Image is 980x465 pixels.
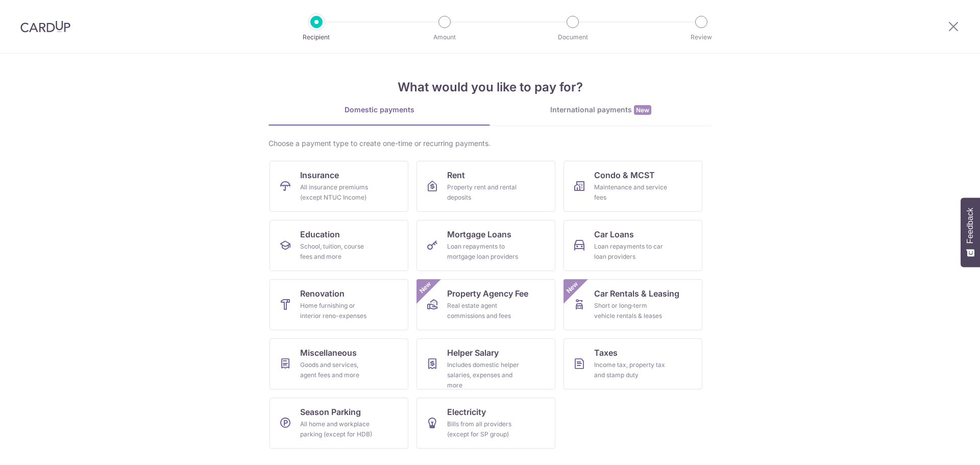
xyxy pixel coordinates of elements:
a: Season ParkingAll home and workplace parking (except for HDB) [269,398,408,449]
a: MiscellaneousGoods and services, agent fees and more [269,338,408,389]
span: Feedback [966,208,975,243]
div: Bills from all providers (except for SP group) [447,419,521,439]
span: Helper Salary [447,347,499,359]
a: InsuranceAll insurance premiums (except NTUC Income) [269,161,408,212]
span: New [417,279,434,296]
a: TaxesIncome tax, property tax and stamp duty [563,338,702,389]
div: Short or long‑term vehicle rentals & leases [594,301,668,321]
div: International payments [490,105,712,115]
a: Property Agency FeeReal estate agent commissions and feesNew [416,279,555,330]
a: Car LoansLoan repayments to car loan providers [563,220,702,271]
span: Insurance [300,169,339,181]
span: Condo & MCST [594,169,655,181]
div: All insurance premiums (except NTUC Income) [300,182,374,203]
p: Recipient [279,32,354,42]
span: Miscellaneous [300,347,357,359]
span: Property Agency Fee [447,287,528,300]
a: Helper SalaryIncludes domestic helper salaries, expenses and more [416,338,555,389]
div: Loan repayments to mortgage loan providers [447,241,521,262]
span: Rent [447,169,465,181]
span: Mortgage Loans [447,228,511,240]
div: Domestic payments [268,105,490,115]
h4: What would you like to pay for? [268,78,712,96]
p: Amount [407,32,482,42]
div: Maintenance and service fees [594,182,668,203]
p: Document [535,32,610,42]
div: Goods and services, agent fees and more [300,360,374,380]
span: Education [300,228,340,240]
span: Electricity [447,406,486,418]
p: Review [664,32,739,42]
a: Mortgage LoansLoan repayments to mortgage loan providers [416,220,555,271]
a: ElectricityBills from all providers (except for SP group) [416,398,555,449]
span: Taxes [594,347,618,359]
a: Car Rentals & LeasingShort or long‑term vehicle rentals & leasesNew [563,279,702,330]
a: RenovationHome furnishing or interior reno-expenses [269,279,408,330]
div: Home furnishing or interior reno-expenses [300,301,374,321]
span: Season Parking [300,406,361,418]
div: Choose a payment type to create one-time or recurring payments. [268,138,712,149]
div: Income tax, property tax and stamp duty [594,360,668,380]
span: New [564,279,581,296]
button: Feedback - Show survey [961,198,980,267]
a: EducationSchool, tuition, course fees and more [269,220,408,271]
div: School, tuition, course fees and more [300,241,374,262]
div: All home and workplace parking (except for HDB) [300,419,374,439]
span: Car Loans [594,228,634,240]
a: RentProperty rent and rental deposits [416,161,555,212]
img: CardUp [20,20,70,33]
div: Real estate agent commissions and fees [447,301,521,321]
span: New [634,105,651,115]
div: Includes domestic helper salaries, expenses and more [447,360,521,390]
span: Renovation [300,287,345,300]
a: Condo & MCSTMaintenance and service fees [563,161,702,212]
div: Property rent and rental deposits [447,182,521,203]
div: Loan repayments to car loan providers [594,241,668,262]
span: Car Rentals & Leasing [594,287,679,300]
